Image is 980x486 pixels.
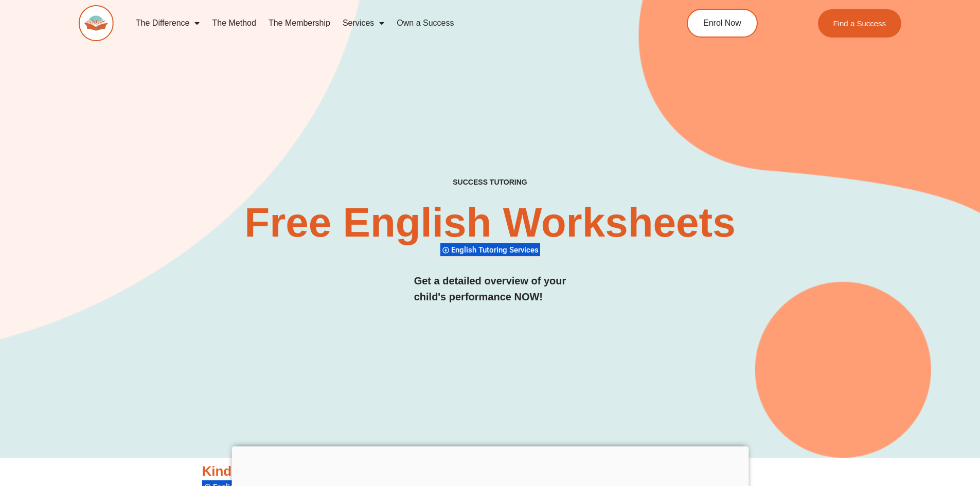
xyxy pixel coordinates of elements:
[414,273,566,305] h3: Get a detailed overview of your child's performance NOW!
[202,463,778,480] h3: Kinder English Worksheets
[390,11,460,35] a: Own a Success
[687,9,758,38] a: Enrol Now
[130,11,640,35] nav: Menu
[206,11,262,35] a: The Method
[262,11,336,35] a: The Membership
[703,19,741,27] span: Enrol Now
[440,243,540,257] div: English Tutoring Services
[219,202,762,243] h2: Free English Worksheets​
[451,245,542,255] span: English Tutoring Services
[336,11,390,35] a: Services
[130,11,206,35] a: The Difference
[368,178,612,187] h4: SUCCESS TUTORING​
[818,9,902,38] a: Find a Success
[833,20,886,27] span: Find a Success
